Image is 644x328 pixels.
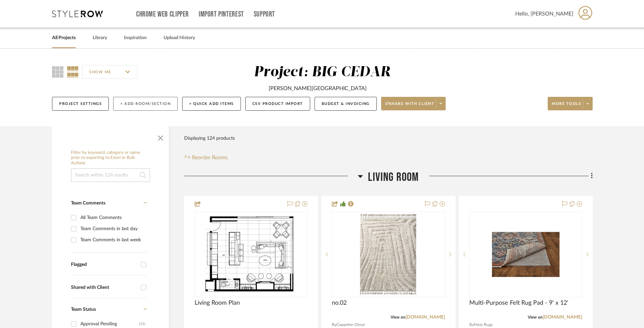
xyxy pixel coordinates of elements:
img: no.02 [346,212,430,297]
button: Share with client [381,97,446,110]
div: Displaying 124 products [184,132,235,145]
a: [DOMAIN_NAME] [543,315,582,320]
a: Chrome Web Clipper [136,11,189,17]
button: + Quick Add Items [182,97,241,111]
button: More tools [548,97,593,110]
a: Import Pinterest [199,11,244,17]
a: Upload History [164,33,195,43]
a: Inspiration [124,33,147,43]
button: Reorder Rooms [184,154,228,162]
div: Flagged [71,262,138,268]
span: More tools [552,101,581,111]
div: Shared with Client [71,285,138,291]
span: Share with client [385,101,435,111]
a: Library [93,33,107,43]
img: Living Room Plan [205,212,297,297]
span: Living Room Plan [195,299,240,307]
div: Team Comments in last week [80,235,145,245]
button: Close [154,130,167,143]
input: Search within 124 results [71,168,150,182]
span: View on [391,315,405,319]
img: Multi-Purpose Felt Rug Pad - 9' x 12' [492,212,560,297]
h6: Filter by keyword, category or name prior to exporting to Excel or Bulk Actions [71,150,150,166]
button: Budget & Invoicing [315,97,377,111]
span: Team Comments [71,201,105,206]
span: Feizy Rugs [474,322,493,328]
span: Cappelen Dimyr [337,322,365,328]
span: By [469,322,474,328]
div: All Team Comments [80,212,145,223]
span: Hello, [PERSON_NAME] [515,10,573,18]
span: Reorder Rooms [192,154,228,162]
span: By [332,322,337,328]
button: + Add Room/Section [113,97,178,111]
a: [DOMAIN_NAME] [405,315,445,320]
span: Team Status [71,307,96,312]
span: no.02 [332,299,347,307]
button: Project Settings [52,97,109,111]
button: CSV Product Import [245,97,310,111]
a: Support [254,11,275,17]
span: Multi-Purpose Felt Rug Pad - 9' x 12' [469,299,568,307]
div: Team Comments in last day [80,223,145,234]
a: All Projects [52,33,76,43]
div: Project: BIG CEDAR [254,65,391,79]
div: [PERSON_NAME][GEOGRAPHIC_DATA] [269,84,367,92]
span: Living Room [368,170,419,185]
span: View on [528,315,543,319]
